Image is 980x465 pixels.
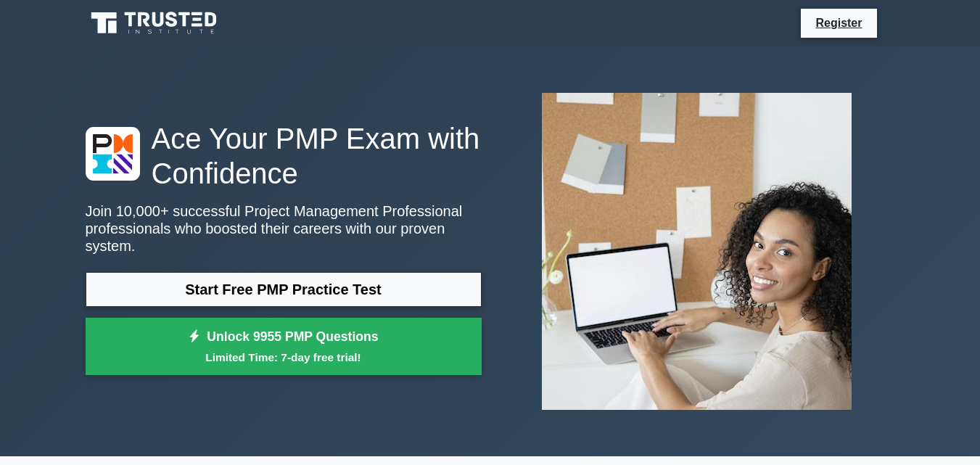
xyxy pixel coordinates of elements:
[86,272,482,307] a: Start Free PMP Practice Test
[807,14,870,32] a: Register
[104,349,464,366] small: Limited Time: 7-day free trial!
[86,202,482,255] p: Join 10,000+ successful Project Management Professional professionals who boosted their careers w...
[86,121,482,191] h1: Ace Your PMP Exam with Confidence
[86,318,482,376] a: Unlock 9955 PMP QuestionsLimited Time: 7-day free trial!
